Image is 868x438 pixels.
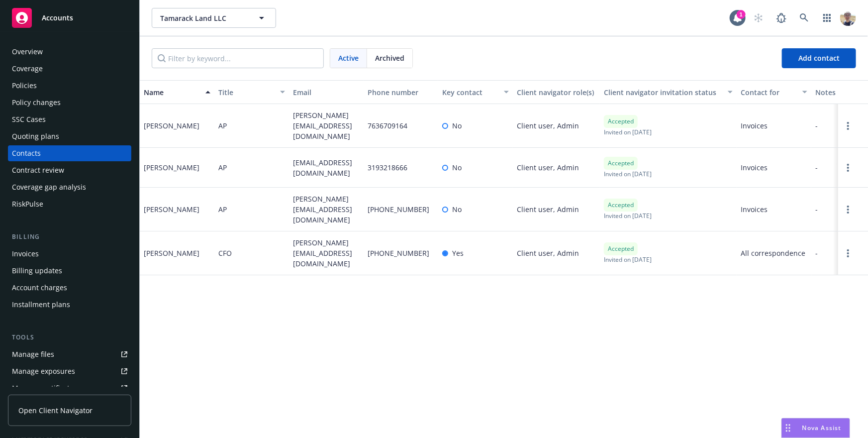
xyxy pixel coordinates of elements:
[8,232,131,242] div: Billing
[12,280,67,296] div: Account charges
[8,95,131,110] a: Policy changes
[289,80,364,104] button: Email
[772,8,791,28] a: Report a Bug
[293,237,360,269] span: [PERSON_NAME][EMAIL_ADDRESS][DOMAIN_NAME]
[152,48,324,68] input: Filter by keyword...
[12,111,46,127] div: SSC Cases
[214,80,289,104] button: Title
[12,179,86,195] div: Coverage gap analysis
[293,87,360,98] div: Email
[749,8,769,28] a: Start snowing
[375,53,404,63] span: Archived
[517,248,579,258] span: Client user, Admin
[815,120,818,131] span: -
[513,80,600,104] button: Client navigator role(s)
[160,13,246,23] span: Tamarack Land LLC
[338,53,359,63] span: Active
[368,248,429,258] span: [PHONE_NUMBER]
[842,247,854,259] a: Open options
[600,80,737,104] button: Client navigator invitation status
[608,201,634,210] span: Accepted
[737,80,811,104] button: Contact for
[452,120,462,131] span: No
[368,87,434,98] div: Phone number
[517,87,596,98] div: Client navigator role(s)
[604,170,652,178] span: Invited on [DATE]
[741,162,807,173] span: Invoices
[737,10,746,19] div: 1
[794,8,814,28] a: Search
[144,204,199,215] div: [PERSON_NAME]
[8,263,131,279] a: Billing updates
[144,162,199,173] div: [PERSON_NAME]
[452,162,462,173] span: No
[452,248,464,258] span: Yes
[144,248,199,258] div: [PERSON_NAME]
[12,44,43,60] div: Overview
[8,196,131,212] a: RiskPulse
[8,44,131,60] a: Overview
[293,194,360,225] span: [PERSON_NAME][EMAIL_ADDRESS][DOMAIN_NAME]
[8,332,131,342] div: Tools
[604,87,722,98] div: Client navigator invitation status
[815,162,818,173] span: -
[12,61,43,77] div: Coverage
[364,80,438,104] button: Phone number
[8,162,131,178] a: Contract review
[517,162,579,173] span: Client user, Admin
[12,145,41,161] div: Contacts
[12,297,70,313] div: Installment plans
[218,162,227,173] span: AP
[218,204,227,215] span: AP
[442,87,498,98] div: Key contact
[8,363,131,379] a: Manage exposures
[368,204,429,215] span: [PHONE_NUMBER]
[218,120,227,131] span: AP
[12,380,77,396] div: Manage certificates
[293,157,360,178] span: [EMAIL_ADDRESS][DOMAIN_NAME]
[438,80,513,104] button: Key contact
[8,346,131,362] a: Manage files
[815,248,818,258] span: -
[293,110,360,141] span: [PERSON_NAME][EMAIL_ADDRESS][DOMAIN_NAME]
[8,145,131,161] a: Contacts
[8,4,131,32] a: Accounts
[842,204,854,216] a: Open options
[12,246,39,262] div: Invoices
[8,179,131,195] a: Coverage gap analysis
[12,95,61,110] div: Policy changes
[12,196,43,212] div: RiskPulse
[798,53,840,63] span: Add contact
[815,204,818,215] span: -
[8,61,131,77] a: Coverage
[741,204,807,215] span: Invoices
[8,128,131,144] a: Quoting plans
[608,244,634,253] span: Accepted
[18,405,93,416] span: Open Client Navigator
[781,418,850,438] button: Nova Assist
[741,87,796,98] div: Contact for
[782,48,856,68] button: Add contact
[218,248,232,258] span: CFO
[608,159,634,168] span: Accepted
[517,204,579,215] span: Client user, Admin
[12,78,37,94] div: Policies
[12,263,62,279] div: Billing updates
[218,87,274,98] div: Title
[144,120,199,131] div: [PERSON_NAME]
[608,117,634,126] span: Accepted
[842,162,854,174] a: Open options
[12,363,75,379] div: Manage exposures
[144,87,199,98] div: Name
[604,212,652,220] span: Invited on [DATE]
[368,162,407,173] span: 3193218666
[604,128,652,136] span: Invited on [DATE]
[12,162,64,178] div: Contract review
[12,346,54,362] div: Manage files
[840,10,856,26] img: photo
[8,380,131,396] a: Manage certificates
[517,120,579,131] span: Client user, Admin
[452,204,462,215] span: No
[782,419,794,438] div: Drag to move
[8,246,131,262] a: Invoices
